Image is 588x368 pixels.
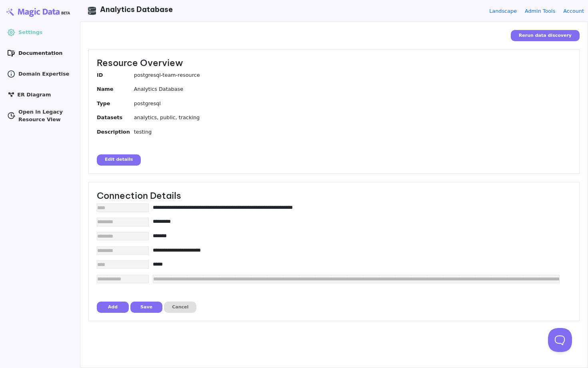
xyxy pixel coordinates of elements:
button: Rerun data discovery [511,30,580,41]
dt: Description [97,128,134,138]
span: Documentation [18,49,62,57]
input: edit label [97,204,149,212]
input: edit label [97,275,149,283]
dd: Analytics Database [134,85,571,93]
a: Landscape [489,7,517,15]
a: Admin Tools [525,7,555,15]
img: Magic Data logo [4,6,76,18]
a: Settings [4,26,76,39]
dd: postgresql [134,100,571,107]
a: Account [563,7,584,15]
a: Domain Expertise [4,68,76,80]
dd: postgresql-team-resource [134,71,571,79]
input: edit value [153,260,560,268]
span: Domain Expertise [18,70,69,78]
a: Documentation [4,47,76,60]
button: Save [130,302,162,313]
dt: Type [97,100,134,110]
a: Open in Legacy Resource View [4,109,76,122]
input: edit label [97,246,149,255]
a: ER Diagram [4,88,76,101]
span: Analytics Database [100,5,173,14]
h3: Resource Overview [97,58,571,68]
dt: Datasets [97,114,134,124]
input: edit value [153,246,560,254]
input: edit label [97,218,149,226]
button: Edit details [97,154,141,166]
input: edit value [153,204,560,211]
input: edit value [153,275,560,283]
input: edit value [153,218,560,225]
dt: Name [97,85,134,96]
dd: testing [134,128,571,136]
input: edit label [97,232,149,240]
dd: analytics, public, tracking [134,114,571,121]
span: Open in Legacy Resource View [18,108,73,123]
span: Settings [18,28,42,36]
button: Cancel [164,302,196,313]
dt: ID [97,71,134,82]
iframe: Toggle Customer Support [548,328,572,352]
input: edit value [153,232,560,240]
button: Add [97,302,129,313]
span: ER Diagram [17,91,51,98]
input: edit label [97,260,149,269]
h3: Connection Details [97,190,571,201]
